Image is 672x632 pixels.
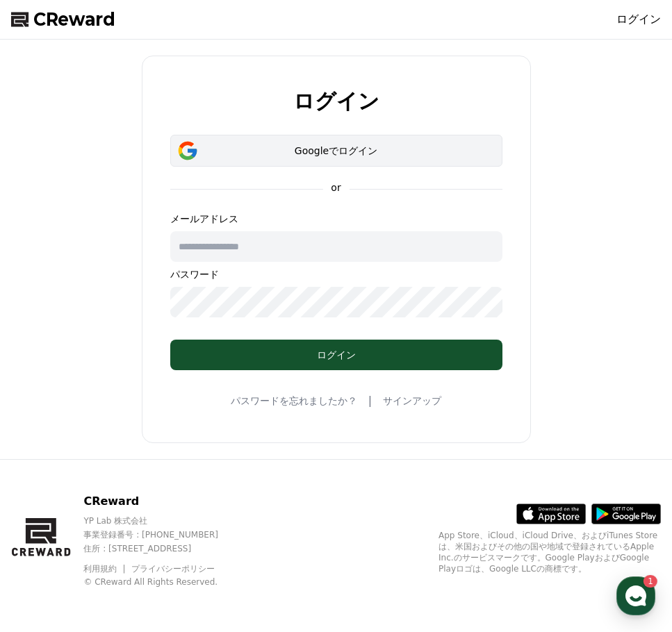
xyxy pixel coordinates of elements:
[92,440,179,475] a: 1Messages
[293,90,379,113] h2: ログイン
[83,515,245,526] p: YP Lab 株式会社
[179,440,267,475] a: Settings
[115,462,156,473] span: Messages
[170,340,502,370] button: ログイン
[616,11,661,28] a: ログイン
[11,8,115,31] a: CReward
[131,564,215,574] a: プライバシーポリシー
[322,181,349,194] p: or
[206,461,240,472] span: Settings
[35,461,60,472] span: Home
[83,543,245,554] p: 住所 : [STREET_ADDRESS]
[170,135,502,167] button: Googleでログイン
[83,564,127,574] a: 利用規約
[439,530,661,574] p: App Store、iCloud、iCloud Drive、およびiTunes Storeは、米国およびその他の国や地域で登録されているApple Inc.のサービスマークです。Google P...
[170,267,502,281] p: パスワード
[4,440,92,475] a: Home
[198,348,475,362] div: ログイン
[190,144,482,158] div: Googleでログイン
[383,394,441,408] a: サインアップ
[83,529,245,540] p: 事業登録番号 : [PHONE_NUMBER]
[368,392,372,409] span: |
[231,394,357,408] a: パスワードを忘れましたか？
[83,576,245,588] p: © CReward All Rights Reserved.
[170,212,502,226] p: メールアドレス
[33,8,115,31] span: CReward
[83,493,245,510] p: CReward
[141,440,146,451] span: 1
